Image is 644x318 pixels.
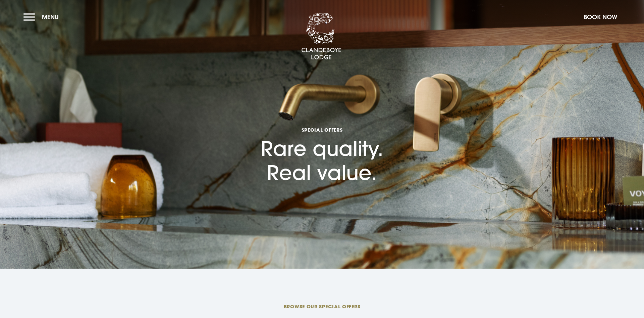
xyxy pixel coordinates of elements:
[580,10,621,24] button: Book Now
[23,10,62,24] button: Menu
[42,13,59,21] span: Menu
[261,87,383,185] h1: Rare quality. Real value.
[301,13,341,60] img: Clandeboye Lodge
[162,303,482,310] span: BROWSE OUR SPECIAL OFFERS
[261,127,383,133] span: Special Offers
